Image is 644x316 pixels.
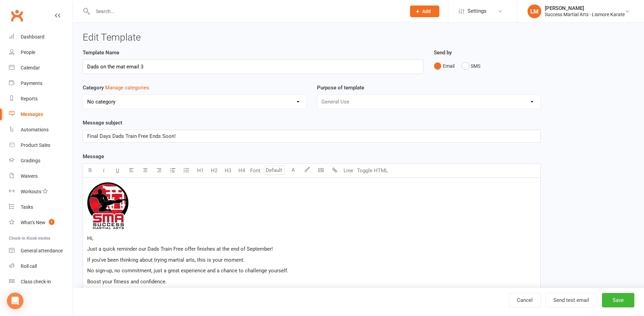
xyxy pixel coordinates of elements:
span: 1 [49,219,54,225]
div: General attendance [21,248,63,253]
label: Message subject [83,119,122,127]
button: H1 [193,164,207,177]
label: Message [83,152,104,161]
label: Purpose of template [317,84,364,92]
input: Search... [91,7,401,16]
a: Cancel [509,293,541,307]
label: Template Name [83,48,119,57]
button: A [286,164,300,177]
div: Payments [21,80,42,86]
button: H4 [235,164,248,177]
button: Toggle HTML [355,164,390,177]
img: 18ff11f1-fff6-4952-9bd9-e256b35a36c2.png [87,182,129,229]
div: Waivers [21,173,38,179]
span: Just a quick reminder our Dads Train Free offer finishes at the end of September! [87,246,273,252]
a: Class kiosk mode [9,274,73,290]
div: Product Sales [21,142,50,148]
span: No sign-up, no commitment, just a great experience and a chance to challenge yourself. [87,268,288,274]
a: Roll call [9,259,73,274]
a: People [9,45,73,60]
button: Line [341,164,355,177]
span: U [116,167,119,174]
label: Send by [434,48,452,57]
span: Settings [468,3,487,19]
div: What's New [21,220,45,225]
div: LM [528,4,541,18]
button: Category [105,84,149,92]
span: Add [422,9,431,14]
span: Hi, [87,235,93,241]
a: Payments [9,76,73,91]
button: H2 [207,164,221,177]
button: Save [602,293,634,307]
button: H3 [221,164,235,177]
a: Product Sales [9,138,73,153]
div: Reports [21,96,38,101]
a: General attendance kiosk mode [9,243,73,259]
a: Messages [9,107,73,122]
span: Final Days Dads Train Free Ends Soon! [87,133,176,139]
div: Workouts [21,189,41,194]
a: Gradings [9,153,73,168]
a: Automations [9,122,73,138]
div: Roll call [21,263,37,269]
a: Workouts [9,184,73,199]
a: Waivers [9,168,73,184]
a: What's New1 [9,215,73,230]
div: Calendar [21,65,40,70]
button: Add [410,6,439,17]
div: Messages [21,111,43,117]
div: Class check-in [21,279,51,284]
button: Font [248,164,262,177]
button: Email [434,59,454,73]
input: Default [264,166,285,175]
div: People [21,50,35,55]
div: Gradings [21,158,40,163]
a: Calendar [9,60,73,76]
div: Automations [21,127,49,132]
a: Clubworx [8,7,25,24]
span: If you’ve been thinking about trying martial arts, this is your moment. [87,257,245,263]
button: Send test email [545,293,597,307]
div: Dashboard [21,34,44,40]
div: Open Intercom Messenger [7,293,23,309]
a: Tasks [9,199,73,215]
button: U [111,164,124,177]
span: Boost your fitness and confidence. [87,279,167,285]
a: Dashboard [9,29,73,45]
div: [PERSON_NAME] [545,5,625,11]
a: Reports [9,91,73,107]
button: SMS [462,59,480,73]
div: Success Martial Arts - Lismore Karate [545,11,625,18]
div: Tasks [21,204,33,210]
h3: Edit Template [83,32,634,43]
label: Category [83,84,149,92]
